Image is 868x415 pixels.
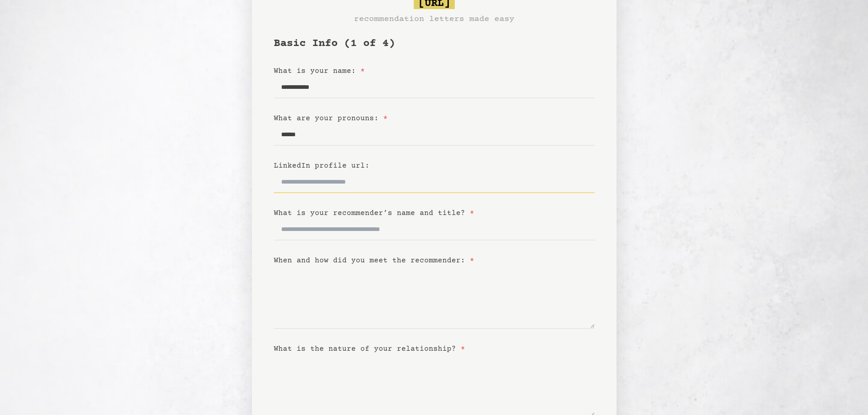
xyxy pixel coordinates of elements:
[274,345,465,353] label: What is the nature of your relationship?
[274,162,370,170] label: LinkedIn profile url:
[354,13,514,26] h3: recommendation letters made easy
[274,67,365,75] label: What is your name:
[274,114,388,123] label: What are your pronouns:
[274,36,595,51] h1: Basic Info (1 of 4)
[274,209,474,217] label: What is your recommender’s name and title?
[274,256,474,265] label: When and how did you meet the recommender:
